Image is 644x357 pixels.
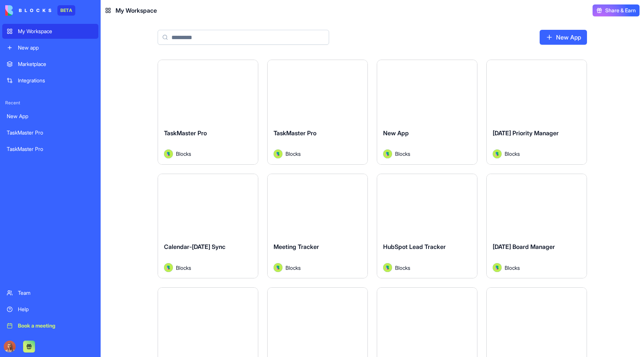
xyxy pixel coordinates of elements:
[2,142,98,157] a: TaskMaster Pro
[164,263,173,272] img: Avatar
[2,109,98,124] a: New App
[377,174,477,279] a: HubSpot Lead TrackerAvatarBlocks
[486,60,587,165] a: [DATE] Priority ManagerAvatarBlocks
[493,263,502,272] img: Avatar
[383,243,446,250] span: HubSpot Lead Tracker
[274,263,282,272] img: Avatar
[267,174,368,279] a: Meeting TrackerAvatarBlocks
[383,263,392,272] img: Avatar
[505,150,520,158] span: Blocks
[158,60,258,165] a: TaskMaster ProAvatarBlocks
[18,322,94,329] div: Book a meeting
[540,30,587,45] a: New App
[593,4,640,16] button: Share & Earn
[7,113,94,120] div: New App
[274,129,316,137] span: TaskMaster Pro
[2,73,98,88] a: Integrations
[7,129,94,136] div: TaskMaster Pro
[274,149,282,158] img: Avatar
[164,129,207,137] span: TaskMaster Pro
[2,125,98,140] a: TaskMaster Pro
[2,57,98,72] a: Marketplace
[395,264,410,272] span: Blocks
[2,40,98,55] a: New app
[164,243,225,250] span: Calendar-[DATE] Sync
[4,341,16,353] img: Marina_gj5dtt.jpg
[493,149,502,158] img: Avatar
[383,129,409,137] span: New App
[176,150,191,158] span: Blocks
[158,174,258,279] a: Calendar-[DATE] SyncAvatarBlocks
[2,100,98,106] span: Recent
[18,77,94,84] div: Integrations
[285,264,301,272] span: Blocks
[505,264,520,272] span: Blocks
[2,318,98,333] a: Book a meeting
[18,60,94,68] div: Marketplace
[2,285,98,300] a: Team
[267,60,368,165] a: TaskMaster ProAvatarBlocks
[5,5,51,16] img: logo
[274,243,319,250] span: Meeting Tracker
[57,5,75,16] div: BETA
[176,264,191,272] span: Blocks
[395,150,410,158] span: Blocks
[493,129,559,137] span: [DATE] Priority Manager
[5,5,75,16] a: BETA
[18,306,94,313] div: Help
[486,174,587,279] a: [DATE] Board ManagerAvatarBlocks
[2,24,98,39] a: My Workspace
[493,243,555,250] span: [DATE] Board Manager
[383,149,392,158] img: Avatar
[116,6,157,15] span: My Workspace
[164,149,173,158] img: Avatar
[377,60,477,165] a: New AppAvatarBlocks
[2,302,98,317] a: Help
[18,28,94,35] div: My Workspace
[7,145,94,153] div: TaskMaster Pro
[18,289,94,297] div: Team
[605,7,636,14] span: Share & Earn
[18,44,94,51] div: New app
[285,150,301,158] span: Blocks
